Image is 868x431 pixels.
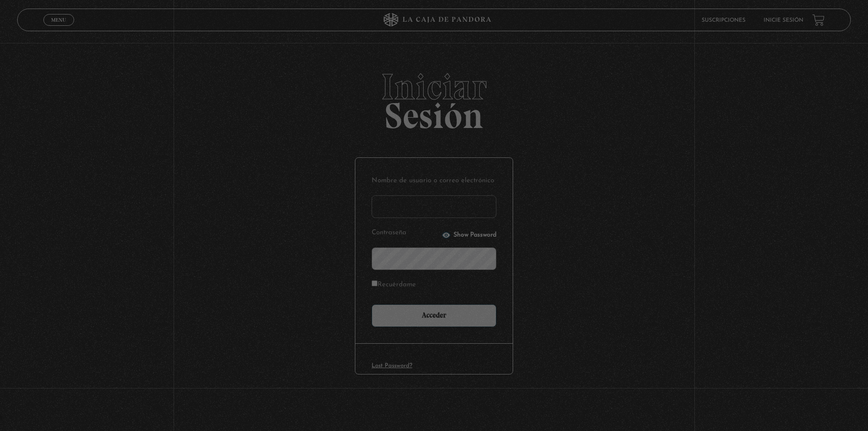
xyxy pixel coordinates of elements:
[702,18,745,23] a: Suscripciones
[453,232,496,238] span: Show Password
[17,69,850,127] h2: Sesión
[372,174,496,188] label: Nombre de usuario o correo electrónico
[372,278,416,292] label: Recuérdame
[764,18,803,23] a: Inicie sesión
[372,226,439,240] label: Contraseña
[51,17,66,23] span: Menu
[48,25,70,31] span: Cerrar
[372,363,412,369] a: Lost Password?
[812,14,825,26] a: View your shopping cart
[442,231,496,240] button: Show Password
[372,280,377,286] input: Recuérdame
[17,69,850,105] span: Iniciar
[372,304,496,327] input: Acceder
